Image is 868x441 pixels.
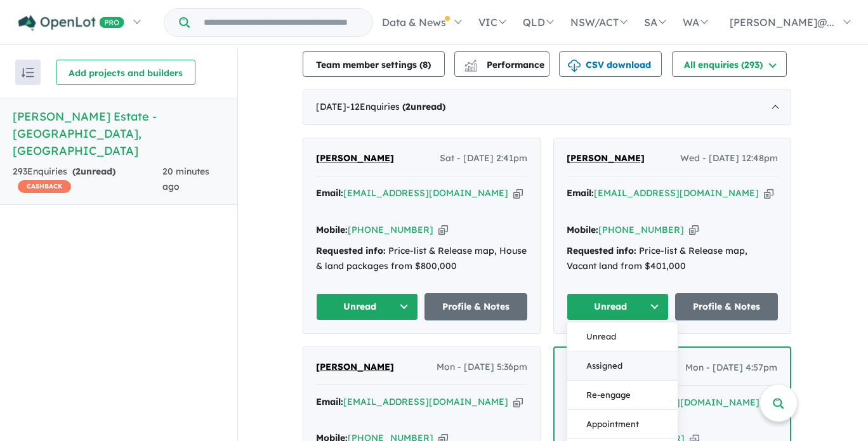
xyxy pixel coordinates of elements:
span: 20 minutes ago [162,166,209,192]
input: Try estate name, suburb, builder or developer [192,9,370,36]
button: Re-engage [567,381,678,410]
button: Appointment [567,410,678,439]
div: [DATE] [303,89,791,125]
img: Openlot PRO Logo White [18,15,124,31]
span: [PERSON_NAME]@... [730,16,834,29]
span: Wed - [DATE] 12:48pm [680,151,778,166]
img: line-chart.svg [464,60,476,67]
a: Profile & Notes [675,293,778,320]
span: 2 [405,101,411,112]
strong: Mobile: [316,224,348,235]
span: Sat - [DATE] 2:41pm [440,151,527,166]
h5: [PERSON_NAME] Estate - [GEOGRAPHIC_DATA] , [GEOGRAPHIC_DATA] [13,108,225,159]
strong: ( unread) [402,101,445,112]
button: Copy [689,223,699,237]
span: Performance [466,59,544,70]
a: [PERSON_NAME] [316,360,394,375]
span: Mon - [DATE] 4:57pm [685,360,777,376]
button: Copy [438,223,448,237]
strong: ( unread) [72,166,115,177]
img: bar-chart.svg [464,63,477,72]
button: Performance [454,51,549,77]
img: sort.svg [22,68,34,77]
div: Price-list & Release map, House & land packages from $800,000 [316,244,527,274]
span: 8 [423,59,428,70]
span: [PERSON_NAME] [567,152,645,164]
button: Assigned [567,352,678,381]
a: [EMAIL_ADDRESS][DOMAIN_NAME] [343,396,508,407]
a: [EMAIL_ADDRESS][DOMAIN_NAME] [343,187,508,199]
button: Unread [316,293,419,320]
strong: Email: [316,396,343,407]
span: 2 [76,166,81,177]
button: Copy [513,187,523,200]
a: Profile & Notes [424,293,527,320]
button: Add projects and builders [56,60,195,85]
span: [PERSON_NAME] [316,152,394,164]
a: [PHONE_NUMBER] [598,224,684,235]
button: Team member settings (8) [303,51,445,77]
button: Copy [764,187,773,200]
a: [PERSON_NAME] [567,151,645,166]
strong: Email: [316,187,343,199]
button: All enquiries (293) [672,51,787,77]
span: Mon - [DATE] 5:36pm [437,360,527,375]
a: [PERSON_NAME] [316,151,394,166]
strong: Mobile: [567,224,598,235]
button: Copy [513,395,523,409]
a: [EMAIL_ADDRESS][DOMAIN_NAME] [594,187,759,199]
button: CSV download [559,51,662,77]
span: - 12 Enquir ies [346,101,445,112]
div: 293 Enquir ies [13,164,162,195]
button: Unread [567,322,678,352]
a: [PHONE_NUMBER] [348,224,433,235]
strong: Requested info: [316,245,386,256]
span: [PERSON_NAME] [316,361,394,372]
div: Price-list & Release map, Vacant land from $401,000 [567,244,778,274]
button: Unread [567,293,669,320]
img: download icon [568,60,581,72]
strong: Email: [567,187,594,199]
strong: Requested info: [567,245,636,256]
span: CASHBACK [18,180,71,193]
